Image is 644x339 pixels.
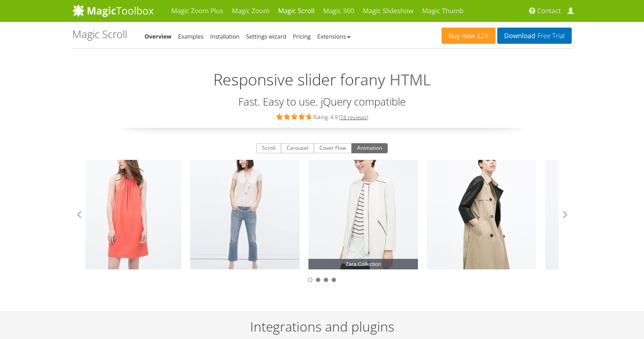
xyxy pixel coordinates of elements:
[537,7,561,15] span: Contact
[72,4,154,17] img: MagicToolbox.com - Image tools for your website
[72,112,572,121] div: Rating: 4.9 ( )
[72,28,127,40] h1: Magic Scroll
[497,28,572,44] a: DownloadFree Trial
[246,32,287,40] a: Settings wizard
[178,32,204,40] a: Examples
[317,32,350,40] a: Extensions
[340,113,367,121] a: 16 reviews
[281,143,314,154] button: Carousel
[360,68,431,92] span: any HTML
[475,32,488,39] span: £29
[256,143,281,154] button: Scroll
[145,32,172,40] a: Overview
[72,96,572,107] h3: Fast. Easy to use. jQuery compatible
[293,32,311,40] a: Pricing
[314,143,352,154] button: Cover Flow
[351,143,388,154] button: Animation
[308,259,418,269] span: Zara Collection
[442,28,495,44] a: Buy now£29
[210,32,240,40] a: Installation
[72,60,572,92] h2: Responsive slider for
[535,32,565,39] span: Free Trial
